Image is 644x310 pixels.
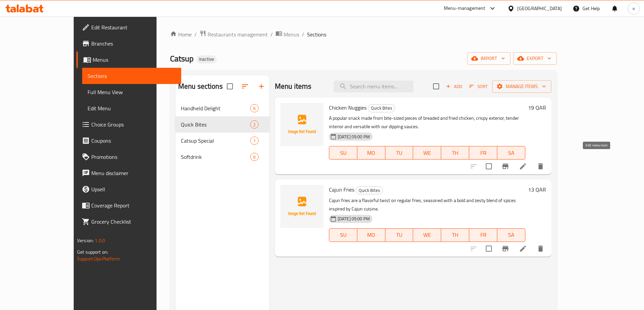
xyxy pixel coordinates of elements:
[270,30,273,38] li: /
[91,39,176,48] span: Branches
[196,56,217,62] span: Inactive
[332,148,355,158] span: SU
[329,103,366,113] span: Chicken Nuggies
[469,146,497,160] button: FR
[251,121,258,128] span: 2
[276,30,299,39] a: Menus
[633,5,635,12] span: e
[357,146,385,160] button: MO
[444,230,467,240] span: TH
[91,185,176,193] span: Upsell
[307,30,326,38] span: Sections
[302,30,304,38] li: /
[251,138,258,144] span: 1
[468,81,490,92] button: Sort
[237,78,253,94] span: Sort sections
[469,228,497,242] button: FR
[334,81,413,92] input: search
[88,72,176,80] span: Sections
[196,55,217,63] div: Inactive
[76,197,181,214] a: Coverage Report
[416,230,438,240] span: WE
[181,153,250,161] span: Softdrink
[77,254,120,263] a: Support.OpsPlatform
[332,230,355,240] span: SU
[76,116,181,133] a: Choice Groups
[76,181,181,197] a: Upsell
[175,97,269,168] nav: Menu sections
[388,230,411,240] span: TU
[82,84,181,100] a: Full Menu View
[88,104,176,112] span: Edit Menu
[473,54,505,63] span: import
[250,137,259,145] div: items
[76,165,181,181] a: Menu disclaimer
[199,30,268,39] a: Restaurants management
[443,81,465,92] button: Add
[250,153,259,161] div: items
[329,228,357,242] button: SU
[208,30,268,38] span: Restaurants management
[356,187,383,194] span: Quick Bites
[444,148,467,158] span: TH
[429,79,443,93] span: Select section
[77,236,94,245] span: Version:
[91,137,176,145] span: Coupons
[76,52,181,68] a: Menus
[482,242,496,256] span: Select to update
[178,81,223,91] h2: Menu sections
[250,104,259,112] div: items
[443,81,465,92] span: Add item
[76,19,181,35] a: Edit Restaurant
[497,228,525,242] button: SA
[77,248,108,256] span: Get support on:
[482,159,496,173] span: Select to update
[91,23,176,31] span: Edit Restaurant
[335,216,373,222] span: [DATE] 05:00 PM
[253,78,269,94] button: Add section
[469,83,488,90] span: Sort
[444,4,485,12] div: Menu-management
[91,153,176,161] span: Promotions
[388,148,411,158] span: TU
[181,120,250,129] span: Quick Bites
[413,228,441,242] button: WE
[91,169,176,177] span: Menu disclaimer
[532,241,549,257] button: delete
[280,103,324,146] img: Chicken Nuggies
[335,134,373,140] span: [DATE] 05:00 PM
[223,79,237,93] span: Select all sections
[170,51,194,66] span: Catsup
[360,148,383,158] span: MO
[467,52,510,65] button: import
[497,241,514,257] button: Branch-specific-item
[194,30,197,38] li: /
[93,56,176,64] span: Menus
[498,82,546,91] span: Manage items
[76,214,181,230] a: Grocery Checklist
[181,104,250,112] span: Handheld Delight
[532,158,549,174] button: delete
[275,81,312,91] h2: Menu items
[95,236,105,245] span: 1.0.0
[82,68,181,84] a: Sections
[356,186,383,194] div: Quick Bites
[175,133,269,149] div: Catsup Special1
[175,149,269,165] div: Softdrink6
[513,52,557,65] button: export
[472,230,495,240] span: FR
[497,146,525,160] button: SA
[82,100,181,116] a: Edit Menu
[500,230,523,240] span: SA
[360,230,383,240] span: MO
[329,185,354,195] span: Cajun Fries
[416,148,438,158] span: WE
[181,137,250,145] div: Catsup Special
[357,228,385,242] button: MO
[251,154,258,160] span: 6
[251,105,258,112] span: 6
[368,104,395,112] span: Quick Bites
